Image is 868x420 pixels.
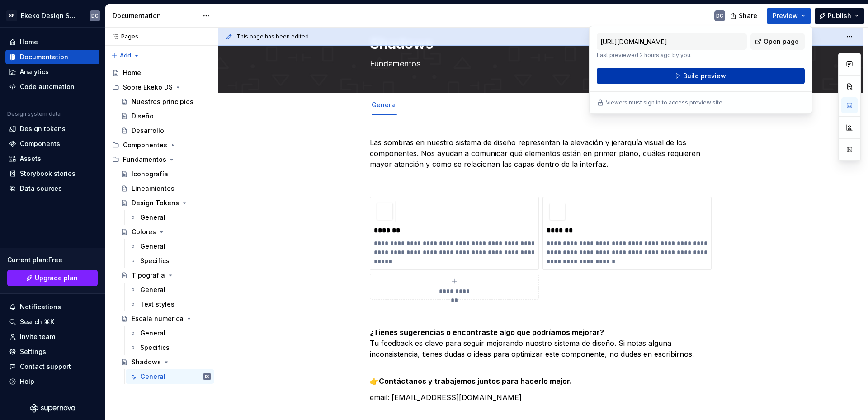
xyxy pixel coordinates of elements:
div: Contact support [20,362,71,371]
div: Escala numérica [132,314,184,323]
div: Pages [108,33,138,40]
a: General [126,239,214,254]
button: Search ⌘K [5,315,99,329]
a: Invite team [5,330,99,344]
a: Home [5,35,99,49]
a: Nuestros principios [117,94,214,109]
a: Code automation [5,80,99,94]
span: This page has been edited. [236,33,310,40]
div: Tipografía [132,271,165,280]
div: General [368,95,401,114]
div: Design Tokens [132,198,179,208]
div: Code automation [20,82,75,91]
strong: ¿Tienes sugerencias o encontraste algo que podríamos mejorar? [370,328,604,337]
div: Specifics [140,343,170,352]
div: Data sources [20,184,62,193]
div: Fundamentos [123,155,166,164]
a: Escala numérica [117,311,214,326]
p: 👉 [370,365,712,387]
span: Upgrade plan [35,274,78,283]
div: Help [20,377,34,386]
div: DC [91,12,99,19]
div: Componentes [108,138,214,152]
a: Colores [117,225,214,239]
a: Documentation [5,50,99,64]
div: Home [123,68,141,77]
img: a750fd08-ccd8-4d04-a726-bd7eb83037ea.jpg [374,201,396,222]
span: Add [120,52,131,59]
div: Iconografía [132,170,168,179]
span: Preview [773,11,798,20]
a: Iconografía [117,167,214,181]
div: General [140,242,165,251]
div: Colores [132,227,156,236]
div: SP [6,10,17,21]
a: Components [5,137,99,151]
div: Components [20,139,60,148]
span: Share [739,11,757,20]
div: Page tree [108,66,214,384]
div: Design tokens [20,124,66,133]
p: Last previewed 2 hours ago by you. [597,52,747,59]
a: Open page [750,33,805,50]
div: Shadows [132,358,161,367]
p: Las sombras en nuestro sistema de diseño representan la elevación y jerarquía visual de los compo... [370,137,712,170]
button: Add [108,49,142,62]
div: DC [716,12,723,19]
div: Diseño [132,112,154,121]
button: Contact support [5,359,99,374]
button: Build preview [597,68,805,84]
a: Storybook stories [5,166,99,181]
img: 7afe603b-b42c-423a-88c0-ec795abba93a.jpg [547,201,568,222]
a: General [372,101,397,109]
button: Preview [767,8,811,24]
a: Settings [5,344,99,359]
div: Sobre Ekeko DS [123,83,173,92]
a: GeneralDC [126,369,214,384]
a: Analytics [5,65,99,79]
button: Notifications [5,300,99,314]
div: Text styles [140,300,175,309]
p: Tu feedback es clave para seguir mejorando nuestro sistema de diseño. Si notas alguna inconsisten... [370,327,712,359]
a: General [126,210,214,225]
div: Storybook stories [20,169,75,178]
a: General [126,283,214,297]
a: Design Tokens [117,196,214,210]
div: Componentes [123,141,167,150]
a: Design tokens [5,122,99,136]
a: Specifics [126,340,214,355]
p: email: [EMAIL_ADDRESS][DOMAIN_NAME] [370,392,712,403]
div: Fundamentos [108,152,214,167]
div: Home [20,38,38,47]
div: Documentation [113,11,198,20]
div: General [140,372,165,381]
textarea: Fundamentos [368,57,710,71]
div: Ekeko Design System [21,11,79,20]
a: Lineamientos [117,181,214,196]
a: Home [108,66,214,80]
div: DC [205,372,209,381]
svg: Supernova Logo [30,404,75,413]
a: Assets [5,151,99,166]
div: Sobre Ekeko DS [108,80,214,94]
div: General [140,285,165,294]
span: Open page [764,37,799,46]
span: Build preview [683,71,726,80]
div: Analytics [20,67,49,76]
strong: Contáctanos y trabajemos juntos para hacerlo mejor. [379,377,572,386]
div: Search ⌘K [20,317,54,326]
div: Nuestros principios [132,97,193,106]
div: General [140,329,165,338]
div: General [140,213,165,222]
a: Upgrade plan [7,270,98,286]
div: Lineamientos [132,184,175,193]
div: Specifics [140,256,170,265]
button: Share [726,8,763,24]
a: Data sources [5,181,99,196]
div: Settings [20,347,46,356]
a: Specifics [126,254,214,268]
span: Publish [828,11,851,20]
a: Shadows [117,355,214,369]
a: Diseño [117,109,214,123]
